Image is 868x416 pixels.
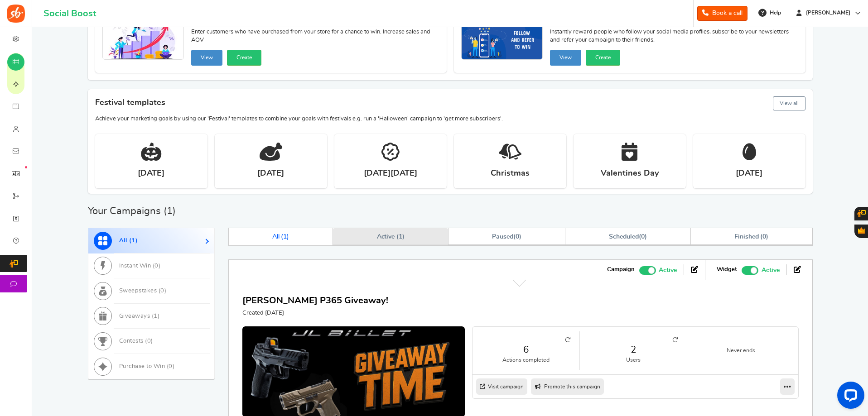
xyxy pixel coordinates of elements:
[119,338,153,344] span: Contests ( )
[25,166,27,168] em: New
[710,264,786,275] li: Widget activated
[242,296,388,305] a: [PERSON_NAME] P365 Giveaway!
[257,168,284,179] strong: [DATE]
[550,50,581,66] button: View
[755,5,786,20] a: Help
[95,115,805,123] p: Achieve your marketing goals by using our 'Festival' templates to combine your goals with festiva...
[773,96,805,110] button: View all
[516,234,519,240] span: 0
[601,168,659,179] strong: Valentines Day
[154,313,158,319] span: 1
[399,234,402,240] span: 1
[482,356,570,364] small: Actions completed
[550,28,798,46] span: Instantly reward people who follow your social media profiles, subscribe to your newsletters and ...
[531,378,604,395] a: Promote this campaign
[492,234,513,240] span: Paused
[7,5,25,23] img: Social Boost
[586,50,620,66] button: Create
[272,234,289,240] span: All ( )
[364,168,417,179] strong: [DATE][DATE]
[138,168,164,179] strong: [DATE]
[491,168,530,179] strong: Christmas
[119,238,138,244] span: All ( )
[191,50,222,66] button: View
[377,234,405,240] span: Active ( )
[119,313,160,319] span: Giveaways ( )
[131,238,135,244] span: 1
[119,288,167,294] span: Sweepstakes ( )
[854,225,868,238] button: Gratisfaction
[736,168,762,179] strong: [DATE]
[476,378,527,395] a: Visit campaign
[95,95,805,112] h4: Festival templates
[160,288,164,294] span: 0
[607,266,635,274] strong: Campaign
[858,227,865,234] span: Gratisfaction
[462,19,542,60] img: Recommended Campaigns
[43,9,96,19] h1: Social Boost
[169,363,173,369] span: 0
[697,6,747,21] a: Book a call
[762,234,766,240] span: 0
[88,206,176,215] h2: Your Campaigns ( )
[492,234,521,240] span: ( )
[762,265,780,275] span: Active
[242,309,388,317] p: Created [DATE]
[659,265,677,275] span: Active
[609,234,639,240] span: Scheduled
[283,234,287,240] span: 1
[119,363,175,369] span: Purchase to Win ( )
[802,9,854,17] span: [PERSON_NAME]
[191,28,439,46] span: Enter customers who have purchased from your store for a chance to win. Increase sales and AOV
[119,263,161,269] span: Instant Win ( )
[830,378,868,416] iframe: LiveChat chat widget
[767,9,781,17] span: Help
[589,356,678,364] small: Users
[696,347,786,354] small: Never ends
[717,266,737,274] strong: Widget
[147,338,151,344] span: 0
[609,234,646,240] span: ( )
[167,206,173,216] span: 1
[641,234,645,240] span: 0
[482,343,570,356] a: 6
[154,263,159,269] span: 0
[103,19,183,60] img: Recommended Campaigns
[734,234,768,240] span: Finished ( )
[227,50,261,66] button: Create
[589,343,678,356] a: 2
